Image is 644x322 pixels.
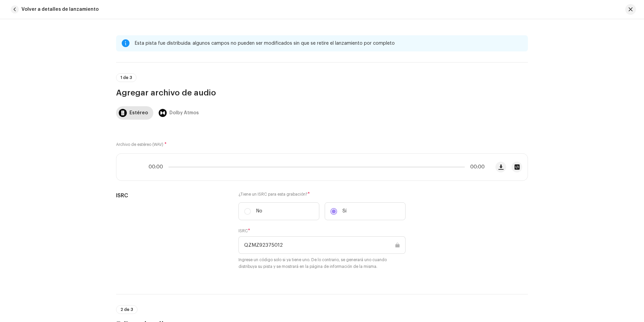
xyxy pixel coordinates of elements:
[468,164,485,170] span: 00:00
[129,106,148,120] div: Estéreo
[342,208,346,215] p: Sí
[120,76,132,80] span: 1 de 3
[135,39,523,47] div: Esta pista fue distribuida: algunos campos no pueden ser modificados sin que se retire el lanzami...
[238,192,406,197] label: ¿Tiene un ISRC para esta grabación?
[238,228,250,234] label: ISRC
[116,192,228,200] h5: ISRC
[116,87,528,98] h3: Agregar archivo de audio
[256,208,262,215] p: No
[238,256,406,270] small: Ingrese un código solo si ya tiene uno. De lo contrario, se generará uno cuando distribuya su pis...
[238,236,406,254] input: ABXYZ#######
[116,143,163,147] small: Archivo de estéreo (WAV)
[169,106,199,120] div: Dolby Atmos
[149,164,166,170] span: 00:00
[120,308,133,312] span: 2 de 3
